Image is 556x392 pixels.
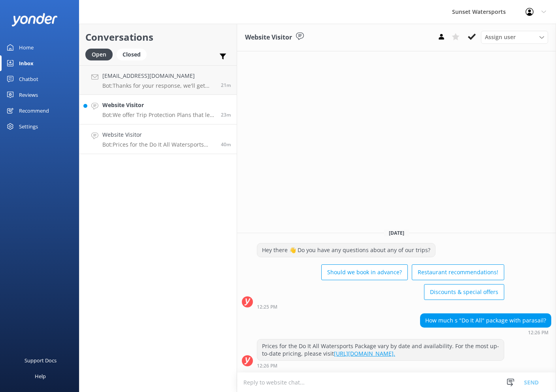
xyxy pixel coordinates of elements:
div: 11:26am 15-Aug-2025 (UTC -05:00) America/Cancun [420,330,551,335]
div: 11:26am 15-Aug-2025 (UTC -05:00) America/Cancun [257,363,504,368]
div: Hey there 👋 Do you have any questions about any of our trips? [257,243,435,257]
div: Support Docs [25,352,57,368]
div: How much s "Do It All" package with parasail? [420,314,551,327]
div: Prices for the Do It All Watersports Package vary by date and availability. For the most up-to-da... [257,339,504,360]
a: Closed [117,50,151,58]
span: 11:26am 15-Aug-2025 (UTC -05:00) America/Cancun [221,141,231,148]
span: 11:46am 15-Aug-2025 (UTC -05:00) America/Cancun [221,82,231,89]
p: Bot: Prices for the Do It All Watersports Package vary by date and availability. For the most up-... [102,141,215,148]
p: Bot: Thanks for your response, we'll get back to you as soon as we can during opening hours. [102,82,215,89]
a: [EMAIL_ADDRESS][DOMAIN_NAME]Bot:Thanks for your response, we'll get back to you as soon as we can... [79,65,237,95]
div: Chatbot [19,71,38,87]
div: Inbox [19,55,34,71]
a: Open [85,50,117,58]
h2: Conversations [85,30,231,45]
h4: Website Visitor [102,130,215,139]
div: Home [19,40,34,55]
span: 11:43am 15-Aug-2025 (UTC -05:00) America/Cancun [221,111,231,118]
span: [DATE] [384,230,409,236]
strong: 12:26 PM [528,330,548,335]
div: Open [85,49,113,60]
h3: Website Visitor [245,32,292,43]
div: Recommend [19,103,49,119]
div: Settings [19,119,38,134]
a: [URL][DOMAIN_NAME]. [334,350,395,357]
img: yonder-white-logo.png [12,13,57,26]
button: Discounts & special offers [424,284,504,300]
a: Website VisitorBot:We offer Trip Protection Plans that let you cancel for any reason with no fees... [79,95,237,124]
strong: 12:25 PM [257,305,277,309]
div: Reviews [19,87,38,103]
button: Restaurant recommendations! [412,264,504,280]
div: Help [35,368,46,384]
strong: 12:26 PM [257,364,277,368]
button: Should we book in advance? [321,264,408,280]
div: 11:25am 15-Aug-2025 (UTC -05:00) America/Cancun [257,304,504,309]
h4: [EMAIL_ADDRESS][DOMAIN_NAME] [102,72,215,80]
a: Website VisitorBot:Prices for the Do It All Watersports Package vary by date and availability. Fo... [79,124,237,154]
p: Bot: We offer Trip Protection Plans that let you cancel for any reason with no fees. You’ll get a... [102,111,215,119]
div: Closed [117,49,147,60]
span: Assign user [485,33,516,41]
h4: Website Visitor [102,101,215,109]
div: Assign User [481,31,548,43]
